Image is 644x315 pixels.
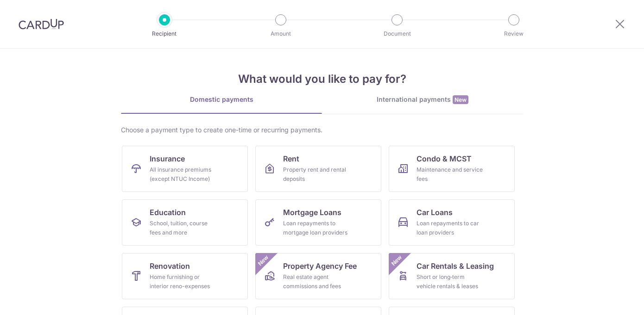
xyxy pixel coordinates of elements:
[453,95,468,104] span: New
[150,272,216,291] div: Home furnishing or interior reno-expenses
[480,29,548,38] p: Review
[389,253,515,299] a: Car Rentals & LeasingShort or long‑term vehicle rentals & leasesNew
[150,207,186,218] span: Education
[130,29,199,38] p: Recipient
[255,253,381,299] a: Property Agency FeeReal estate agent commissions and feesNew
[150,165,216,184] div: All insurance premiums (except NTUC Income)
[389,146,515,192] a: Condo & MCSTMaintenance and service fees
[322,95,523,105] div: International payments
[389,199,515,246] a: Car LoansLoan repayments to car loan providers
[255,146,381,192] a: RentProperty rent and rental deposits
[417,207,453,218] span: Car Loans
[417,272,483,291] div: Short or long‑term vehicle rentals & leases
[417,260,494,272] span: Car Rentals & Leasing
[122,199,248,246] a: EducationSchool, tuition, course fees and more
[389,253,404,268] span: New
[363,29,431,38] p: Document
[417,219,483,237] div: Loan repayments to car loan providers
[122,253,248,299] a: RenovationHome furnishing or interior reno-expenses
[256,253,271,268] span: New
[283,260,357,272] span: Property Agency Fee
[150,153,185,164] span: Insurance
[121,71,523,87] h4: What would you like to pay for?
[255,199,381,246] a: Mortgage LoansLoan repayments to mortgage loan providers
[122,146,248,192] a: InsuranceAll insurance premiums (except NTUC Income)
[150,260,190,272] span: Renovation
[150,219,216,237] div: School, tuition, course fees and more
[417,153,472,164] span: Condo & MCST
[283,219,350,237] div: Loan repayments to mortgage loan providers
[283,165,350,184] div: Property rent and rental deposits
[121,125,523,135] div: Choose a payment type to create one-time or recurring payments.
[283,272,350,291] div: Real estate agent commissions and fees
[283,207,341,218] span: Mortgage Loans
[283,153,299,164] span: Rent
[246,29,315,38] p: Amount
[417,165,483,184] div: Maintenance and service fees
[121,95,322,104] div: Domestic payments
[19,19,64,30] img: CardUp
